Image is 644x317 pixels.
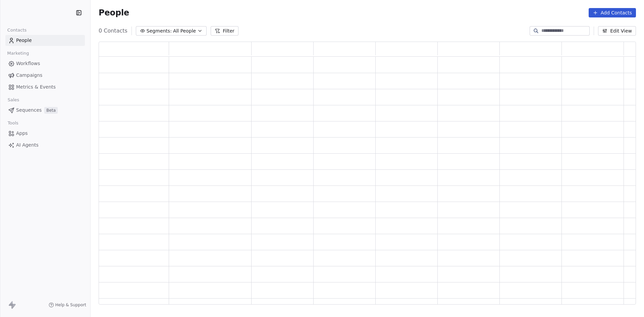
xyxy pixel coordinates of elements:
[16,72,42,79] span: Campaigns
[16,37,32,44] span: People
[49,302,86,308] a: Help & Support
[147,28,172,35] span: Segments:
[99,27,127,35] span: 0 Contacts
[5,58,85,69] a: Workflows
[173,28,196,35] span: All People
[16,130,28,137] span: Apps
[44,107,58,114] span: Beta
[16,107,42,114] span: Sequences
[99,8,129,18] span: People
[5,118,21,128] span: Tools
[589,8,636,17] button: Add Contacts
[55,302,86,308] span: Help & Support
[4,48,32,58] span: Marketing
[5,95,22,105] span: Sales
[16,84,56,91] span: Metrics & Events
[16,142,39,149] span: AI Agents
[5,128,85,139] a: Apps
[598,26,636,36] button: Edit View
[5,140,85,151] a: AI Agents
[211,26,238,36] button: Filter
[16,60,40,67] span: Workflows
[5,82,85,93] a: Metrics & Events
[5,105,85,116] a: SequencesBeta
[5,35,85,46] a: People
[5,70,85,81] a: Campaigns
[4,25,30,35] span: Contacts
